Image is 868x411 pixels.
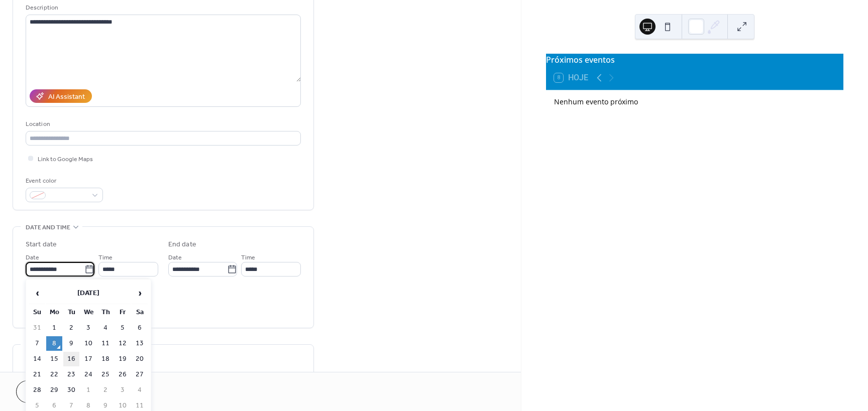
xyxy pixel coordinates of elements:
td: 24 [80,367,96,382]
td: 22 [46,367,62,382]
div: Nenhum evento próximo [554,96,835,107]
td: 14 [29,352,45,366]
td: 10 [80,336,96,351]
th: Tu [63,305,79,320]
th: Su [29,305,45,320]
th: We [80,305,96,320]
td: 30 [63,383,79,397]
td: 4 [132,383,148,397]
span: Date and time [26,222,70,233]
button: Cancel [16,380,78,403]
td: 11 [97,336,114,351]
span: Time [98,252,113,263]
td: 5 [115,321,131,335]
td: 21 [29,367,45,382]
td: 16 [63,352,79,366]
td: 1 [46,321,62,335]
th: Fr [115,305,131,320]
td: 29 [46,383,62,397]
td: 3 [115,383,131,397]
td: 7 [29,336,45,351]
span: Time [241,252,255,263]
td: 20 [132,352,148,366]
td: 28 [29,383,45,397]
div: Location [26,119,299,129]
td: 4 [97,321,114,335]
td: 26 [115,367,131,382]
div: Start date [26,239,57,250]
th: Th [97,305,114,320]
td: 15 [46,352,62,366]
td: 27 [132,367,148,382]
th: Sa [132,305,148,320]
span: Date [168,252,182,263]
span: ‹ [30,283,45,303]
td: 17 [80,352,96,366]
td: 13 [132,336,148,351]
td: 8 [46,336,62,351]
td: 6 [132,321,148,335]
span: Date [26,252,39,263]
span: › [132,283,147,303]
th: Mo [46,305,62,320]
button: AI Assistant [30,89,92,103]
td: 31 [29,321,45,335]
span: Link to Google Maps [38,154,93,165]
td: 3 [80,321,96,335]
td: 2 [97,383,114,397]
td: 9 [63,336,79,351]
td: 1 [80,383,96,397]
td: 18 [97,352,114,366]
div: Próximos eventos [546,54,843,66]
td: 12 [115,336,131,351]
td: 19 [115,352,131,366]
div: Description [26,3,299,13]
th: [DATE] [46,283,131,304]
td: 25 [97,367,114,382]
div: End date [168,239,196,250]
div: Event color [26,176,101,186]
div: AI Assistant [48,92,85,102]
td: 23 [63,367,79,382]
td: 2 [63,321,79,335]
